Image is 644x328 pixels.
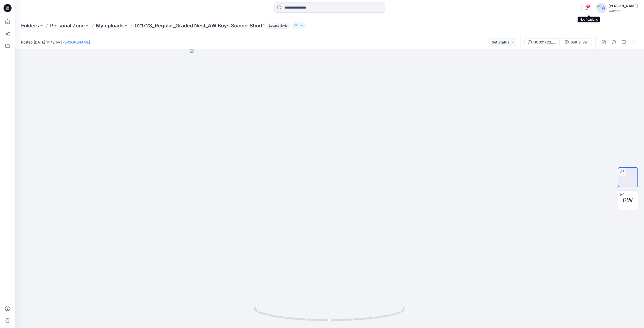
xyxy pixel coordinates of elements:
p: 1 [298,23,299,28]
button: Legacy Style [265,22,290,29]
div: HQ021723_AW Boys Soccer Short1 [533,39,556,45]
a: My uploads [96,22,124,29]
button: Soft Silver [562,38,591,46]
span: BW [623,196,633,205]
button: Details [610,38,618,46]
span: Legacy Style [267,23,290,29]
a: [PERSON_NAME] [61,40,90,44]
span: Posted [DATE] 11:42 by [21,39,90,45]
div: Walmart [609,9,638,13]
p: 021723_Regular_Graded Nest_AW Boys Soccer Short1 [135,22,265,29]
a: Personal Zone [50,22,85,29]
a: Folders [21,22,39,29]
div: [PERSON_NAME] [609,3,638,9]
button: 1 [292,22,306,29]
div: Soft Silver [571,39,588,45]
button: HQ021723_AW Boys Soccer Short1 [525,38,560,46]
span: 2 [586,4,590,8]
img: avatar [596,3,607,13]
